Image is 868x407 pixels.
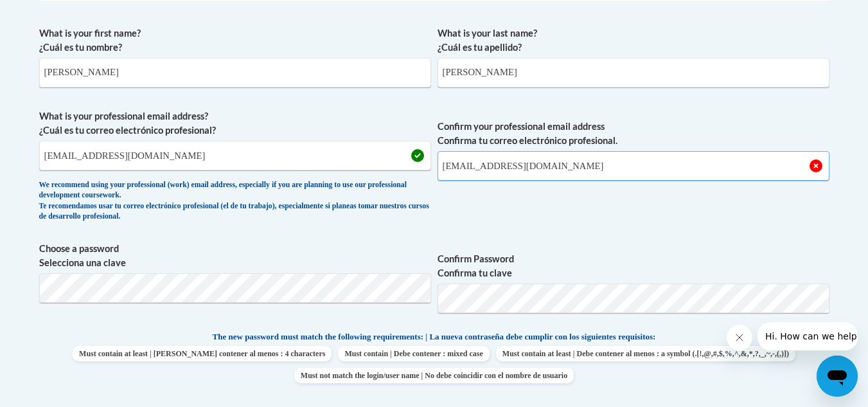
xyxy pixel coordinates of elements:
span: The new password must match the following requirements: | La nueva contraseña debe cumplir con lo... [213,331,656,343]
label: Confirm Password Confirma tu clave [438,252,829,280]
label: What is your professional email address? ¿Cuál es tu correo electrónico profesional? [39,109,431,138]
div: We recommend using your professional (work) email address, especially if you are planning to use ... [39,180,431,222]
span: Must contain at least | Debe contener al menos : a symbol (.[!,@,#,$,%,^,&,*,?,_,~,-,(,)]) [496,346,795,361]
span: Must contain | Debe contener : mixed case [338,346,489,361]
input: Metadata input [39,141,431,170]
span: Hi. How can we help? [8,9,104,19]
iframe: Button to launch messaging window [817,356,858,397]
label: Choose a password Selecciona una clave [39,242,431,270]
iframe: Close message [727,325,752,350]
input: Metadata input [438,58,829,87]
span: Must not match the login/user name | No debe coincidir con el nombre de usuario [294,368,574,383]
iframe: Message from company [757,322,858,350]
input: Metadata input [39,58,431,87]
input: Required [438,151,829,181]
label: Confirm your professional email address Confirma tu correo electrónico profesional. [438,120,829,148]
label: What is your first name? ¿Cuál es tu nombre? [39,26,431,55]
label: What is your last name? ¿Cuál es tu apellido? [438,26,829,55]
span: Must contain at least | [PERSON_NAME] contener al menos : 4 characters [73,346,332,361]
